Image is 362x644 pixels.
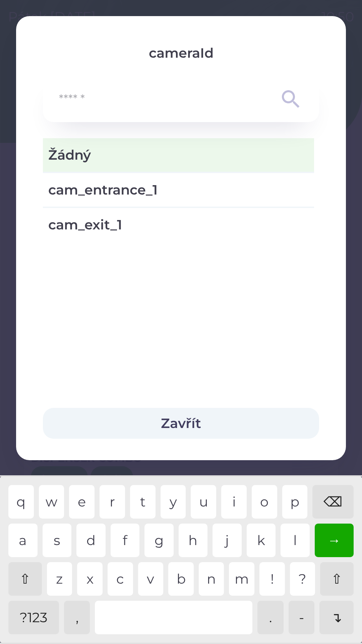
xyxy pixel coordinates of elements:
[43,408,319,439] button: Zavřít
[43,43,319,63] p: cameraId
[43,173,314,207] div: cam_entrance_1
[43,208,314,241] div: cam_exit_1
[48,215,309,235] span: cam_exit_1
[48,145,309,165] span: Žádný
[43,138,314,172] div: Žádný
[48,180,309,200] span: cam_entrance_1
